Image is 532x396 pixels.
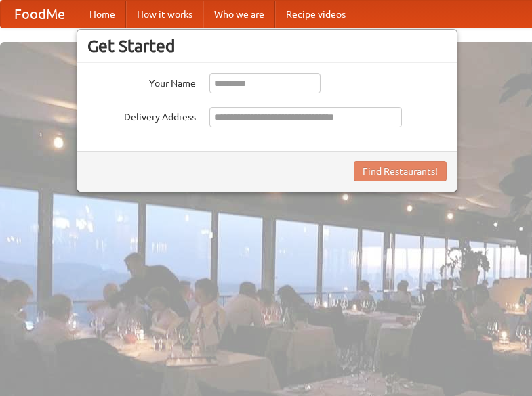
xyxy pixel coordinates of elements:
[87,107,196,124] label: Delivery Address
[79,1,126,28] a: Home
[275,1,356,28] a: Recipe videos
[203,1,275,28] a: Who we are
[1,1,79,28] a: FoodMe
[87,73,196,90] label: Your Name
[126,1,203,28] a: How it works
[87,36,447,56] h3: Get Started
[354,161,447,181] button: Find Restaurants!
